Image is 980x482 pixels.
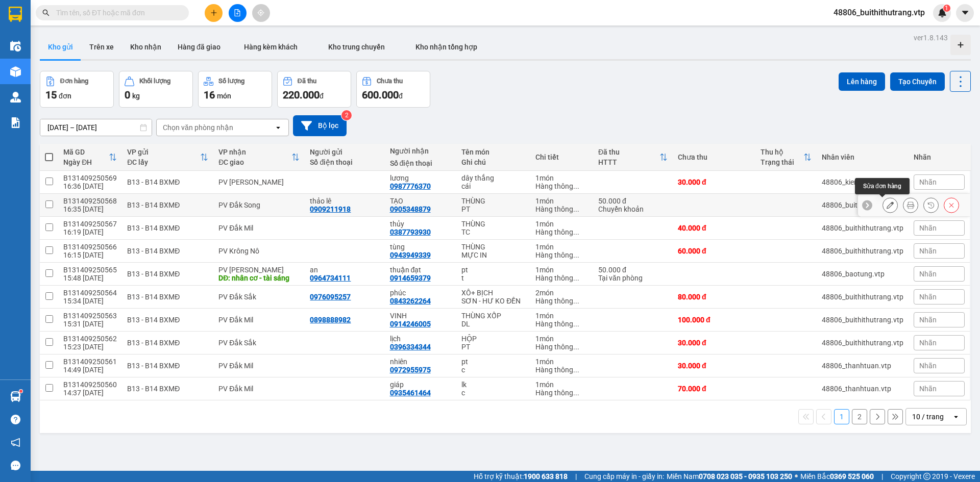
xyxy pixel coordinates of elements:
span: search [42,9,50,16]
div: 1 món [535,266,588,274]
div: Chi tiết [535,153,588,161]
div: ĐC lấy [127,158,200,166]
img: solution-icon [10,117,21,128]
div: 15:34 [DATE] [63,297,117,305]
div: thuận đạt [390,266,452,274]
div: PV Đắk Mil [218,385,300,393]
div: 1 món [535,197,588,205]
div: Hàng thông thường [535,320,588,328]
svg: open [274,123,282,132]
button: Chưa thu600.000đ [356,71,430,108]
div: B131409250562 [63,335,117,343]
button: Tạo Chuyến [890,72,945,91]
span: Nhãn [919,362,937,370]
div: DL [461,320,525,328]
span: | [881,471,883,482]
button: plus [205,4,223,22]
strong: 1900 633 818 [524,472,568,480]
div: 60.000 đ [678,247,750,255]
sup: 1 [943,5,950,12]
div: Nhân viên [822,153,903,161]
span: Nhãn [919,339,937,347]
span: Miền Nam [667,471,792,482]
div: 48806_baotung.vtp [822,270,903,278]
div: 1 món [535,220,588,228]
span: Kho nhận tổng hợp [415,43,477,51]
div: 1 món [535,358,588,366]
span: question-circle [11,415,20,424]
div: 0972955975 [390,366,431,374]
div: VP nhận [218,148,291,156]
span: ... [573,274,579,282]
div: 16:35 [DATE] [63,205,117,213]
button: Lên hàng [839,72,885,91]
div: THÙNG XỐP [461,312,525,320]
div: 16:15 [DATE] [63,251,117,259]
span: Nơi nhận: [78,71,94,86]
span: đơn [59,92,71,100]
span: 1 [945,5,948,12]
div: 1 món [535,243,588,251]
div: Khối lượng [139,78,170,85]
div: 40.000 đ [678,224,750,232]
svg: open [952,413,960,421]
span: ... [573,228,579,236]
div: PT [461,205,525,213]
span: Nhãn [919,247,937,255]
div: B13 - B14 BXMĐ [127,247,208,255]
span: Nhãn [919,316,937,324]
span: ... [573,182,579,190]
span: Hàng kèm khách [244,43,298,51]
button: aim [252,4,270,22]
div: THÙNG [461,197,525,205]
button: Hàng đã giao [169,35,229,59]
strong: BIÊN NHẬN GỬI HÀNG HOÁ [35,61,118,69]
div: PV [PERSON_NAME] [218,178,300,186]
div: 0987776370 [390,182,431,190]
div: PV Đắk Sắk [218,339,300,347]
span: Nhãn [919,224,937,232]
div: 48806_thanhtuan.vtp [822,385,903,393]
span: đ [320,92,324,100]
div: Người gửi [310,148,379,156]
div: B13 - B14 BXMĐ [127,293,208,301]
div: 0387793930 [390,228,431,236]
div: t [461,274,525,282]
div: DĐ: nhân cơ - tài sáng [218,274,300,282]
div: 0914246005 [390,320,431,328]
div: 0905348879 [390,205,431,213]
span: ... [573,320,579,328]
div: 14:37 [DATE] [63,389,117,397]
div: Tại văn phòng [598,274,668,282]
div: Chuyển khoản [598,205,668,213]
div: B13 - B14 BXMĐ [127,224,208,232]
div: 0943949339 [390,251,431,259]
div: B131409250566 [63,243,117,251]
div: B131409250568 [63,197,117,205]
div: 16:36 [DATE] [63,182,117,190]
div: Số lượng [218,78,244,85]
div: Chọn văn phòng nhận [163,122,233,133]
div: Chưa thu [377,78,403,85]
div: 15:48 [DATE] [63,274,117,282]
div: TẠO [390,197,452,205]
span: aim [257,9,264,16]
div: Người nhận [390,147,452,155]
div: lk [461,380,525,389]
span: plus [210,9,217,16]
div: Trạng thái [761,158,803,166]
div: 80.000 đ [678,293,750,301]
div: 48806_kienhoa.vtp [822,178,903,186]
th: Toggle SortBy [122,144,213,171]
button: Số lượng16món [198,71,272,108]
div: ver 1.8.143 [914,32,948,43]
div: TC [461,228,525,236]
div: PV Đắk Mil [218,362,300,370]
div: 50.000 đ [598,197,668,205]
img: warehouse-icon [10,66,21,77]
div: c [461,366,525,374]
button: Kho nhận [122,35,169,59]
div: 0909211918 [310,205,351,213]
div: PV Đắk Mil [218,316,300,324]
span: message [11,461,20,470]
